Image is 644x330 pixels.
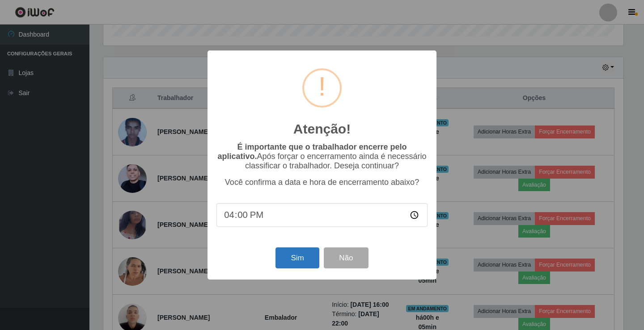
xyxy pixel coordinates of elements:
p: Você confirma a data e hora de encerramento abaixo? [216,178,428,187]
button: Não [324,247,368,268]
b: É importante que o trabalhador encerre pelo aplicativo. [217,142,407,161]
p: Após forçar o encerramento ainda é necessário classificar o trabalhador. Deseja continuar? [216,142,428,171]
button: Sim [275,247,319,268]
h2: Atenção! [293,121,351,137]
